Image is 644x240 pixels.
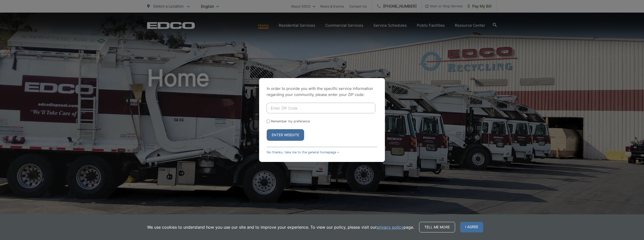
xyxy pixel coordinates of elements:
a: privacy policy [377,224,404,230]
label: Remember my preference [271,119,310,123]
a: No thanks, take me to the general homepage > [267,150,339,154]
button: Enter Website [267,129,304,141]
span: I agree [460,222,483,232]
p: In order to provide you with the specific service information regarding your community, please en... [267,86,377,98]
input: Enter ZIP Code [267,103,375,113]
p: We use cookies to understand how you use our site and to improve your experience. To view our pol... [147,224,414,230]
a: Tell me more [419,222,455,232]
